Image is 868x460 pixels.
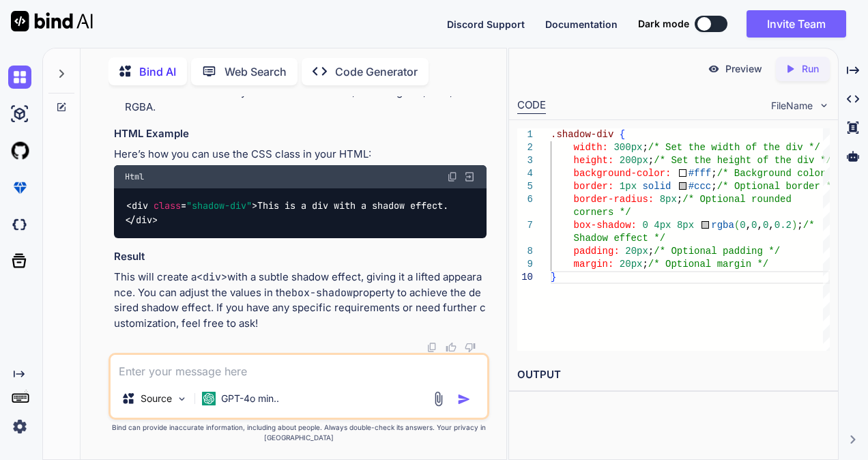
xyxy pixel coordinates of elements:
[747,10,846,38] button: Invite Team
[136,214,152,226] span: div
[447,171,458,182] img: copy
[620,155,648,166] span: 200px
[648,155,654,166] span: ;
[447,18,525,30] span: Discord Support
[125,214,158,226] span: </ >
[745,220,751,231] span: ,
[573,259,613,270] span: margin:
[613,142,642,153] span: 300px
[509,359,838,391] h2: OUTPUT
[463,171,476,183] img: Open in Browser
[139,63,176,80] p: Bind AI
[457,392,471,406] img: icon
[648,246,654,257] span: ;
[682,194,792,205] span: /* Optional rounded
[768,220,774,231] span: ,
[573,142,607,153] span: width:
[108,422,489,443] p: Bind can provide inaccurate information, including about people. Always double-check its answers....
[677,220,694,231] span: 8px
[114,126,487,142] h3: HTML Example
[775,220,792,231] span: 0.2
[688,181,711,192] span: #ccc
[802,62,819,76] p: Run
[517,180,533,193] div: 5
[573,155,613,166] span: height:
[8,213,31,236] img: darkCloudIdeIcon
[447,17,525,31] button: Discord Support
[202,392,216,405] img: GPT-4o mini
[688,168,711,179] span: #fff
[740,220,745,231] span: 0
[620,129,625,140] span: {
[517,245,533,258] div: 8
[335,63,418,80] p: Code Generator
[8,176,31,199] img: premium
[620,259,643,270] span: 20px
[517,154,533,167] div: 3
[573,246,619,257] span: padding:
[545,17,618,31] button: Documentation
[717,168,843,179] span: /* Background color */
[654,246,780,257] span: /* Optional padding */
[573,233,665,244] span: Shadow effect */
[141,392,172,405] p: Source
[818,100,830,111] img: chevron down
[197,270,227,284] code: <div>
[638,17,689,31] span: Dark mode
[573,207,631,218] span: corners */
[517,98,546,114] div: CODE
[126,200,257,212] span: < = >
[708,63,720,75] img: preview
[154,200,181,212] span: class
[654,220,671,231] span: 4px
[517,258,533,271] div: 9
[176,393,188,405] img: Pick Models
[545,18,618,30] span: Documentation
[517,128,533,141] div: 1
[659,194,676,205] span: 8px
[711,220,734,231] span: rgba
[763,220,768,231] span: 0
[648,259,768,270] span: /* Optional margin */
[711,181,717,192] span: ;
[8,139,31,162] img: githubLight
[654,155,831,166] span: /* Set the height of the div */
[677,194,682,205] span: ;
[620,181,637,192] span: 1px
[517,219,533,232] div: 7
[642,220,648,231] span: 0
[725,62,762,76] p: Preview
[517,271,533,284] div: 10
[517,193,533,206] div: 6
[551,272,556,283] span: }
[8,66,31,89] img: chat
[132,200,148,212] span: div
[648,142,820,153] span: /* Set the width of the div */
[221,392,279,405] p: GPT-4o min..
[114,147,487,162] p: Here’s how you can use the CSS class in your HTML:
[11,11,93,31] img: Bind AI
[291,286,353,300] code: box-shadow
[573,220,636,231] span: box-shadow:
[517,167,533,180] div: 4
[757,220,762,231] span: ,
[717,181,837,192] span: /* Optional border */
[551,129,613,140] span: .shadow-div
[125,171,144,182] span: Html
[625,246,648,257] span: 20px
[771,99,813,113] span: FileName
[751,220,757,231] span: 0
[642,181,671,192] span: solid
[8,102,31,126] img: ai-studio
[797,220,802,231] span: ;
[792,220,797,231] span: )
[573,168,671,179] span: background-color:
[426,342,437,353] img: copy
[114,249,487,265] h3: Result
[114,270,487,331] p: This will create a with a subtle shadow effect, giving it a lifted appearance. You can adjust the...
[517,141,533,154] div: 2
[711,168,717,179] span: ;
[8,415,31,438] img: settings
[446,342,457,353] img: like
[573,181,613,192] span: border:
